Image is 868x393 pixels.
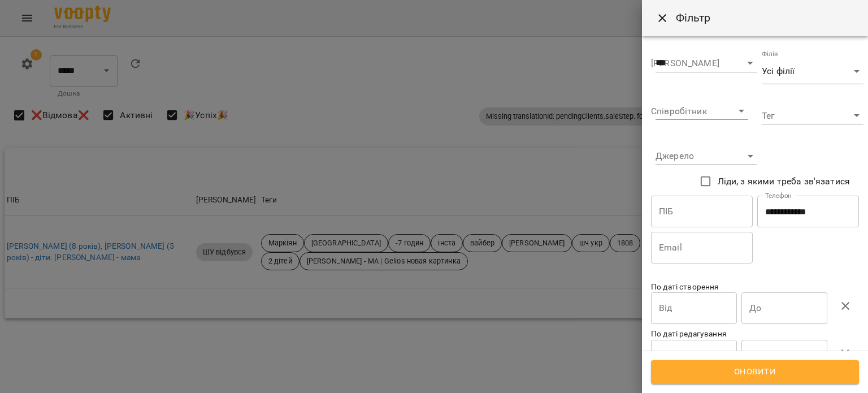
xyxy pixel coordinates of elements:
[649,5,676,32] button: Close
[762,64,850,78] span: Усі філії
[651,360,859,384] button: Оновити
[762,59,863,84] div: Усі філії
[676,9,854,27] h6: Фільтр
[651,329,859,340] p: По даті редагування
[651,107,707,116] label: Співробітник
[718,175,850,188] span: Ліди, з якими треба зв'язатися
[762,51,778,58] label: Філія
[651,59,719,68] label: [PERSON_NAME]
[651,282,859,293] p: По даті створення
[663,365,847,379] span: Оновити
